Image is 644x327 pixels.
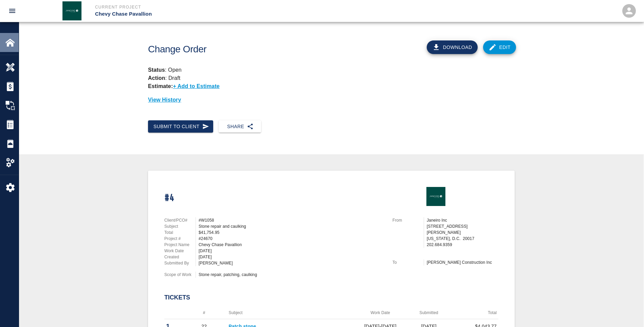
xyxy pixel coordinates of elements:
h1: Change Order [148,44,360,55]
img: Janeiro Inc [62,1,81,20]
p: Project # [164,236,196,242]
a: Edit [483,40,516,54]
button: Download [427,40,478,54]
h2: Tickets [164,294,498,302]
p: Chevy Chase Pavallion [95,10,359,18]
div: $41,754.95 [199,229,384,236]
p: Work Date [164,248,196,254]
p: Subject [164,223,196,229]
th: # [181,307,227,319]
strong: Action [148,75,165,81]
div: Stone repair, patching, caulking [199,272,384,278]
p: Created [164,254,196,260]
div: Chevy Chase Pavallion [199,242,384,248]
p: Client/PCO# [164,217,196,223]
p: View History [148,96,515,104]
div: Stone repair and caulking [199,223,384,229]
p: : Draft [148,74,515,82]
p: Total [164,229,196,236]
strong: Status [148,67,165,73]
img: Janeiro Inc [426,187,445,206]
p: Current Project [95,4,359,10]
p: Scope of Work [164,272,196,278]
p: To [392,259,424,265]
button: Share [219,120,261,133]
th: Subject [227,307,351,319]
h1: #4 [164,192,174,204]
button: open drawer [4,3,20,19]
th: Submitted [410,307,447,319]
p: [STREET_ADDRESS][PERSON_NAME] [US_STATE], D.C. 20017 [427,223,498,242]
div: [DATE] [199,248,384,254]
p: Project Name [164,242,196,248]
p: : Open [148,66,515,74]
div: [PERSON_NAME] [199,260,384,266]
strong: Estimate: [148,83,173,89]
div: #W1058 [199,217,384,223]
p: 202.684.9359 [427,242,498,248]
p: Submitted By [164,260,196,266]
p: [PERSON_NAME] Construction Inc [427,259,498,265]
div: [DATE] [199,254,384,260]
th: Work Date [350,307,410,319]
button: Submit to Client [148,120,213,133]
div: #24670 [199,236,384,242]
p: + Add to Estimate [173,83,220,89]
p: From [392,217,424,223]
p: Janeiro Inc [427,217,498,223]
iframe: Chat Widget [610,294,644,327]
th: Total [447,307,498,319]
